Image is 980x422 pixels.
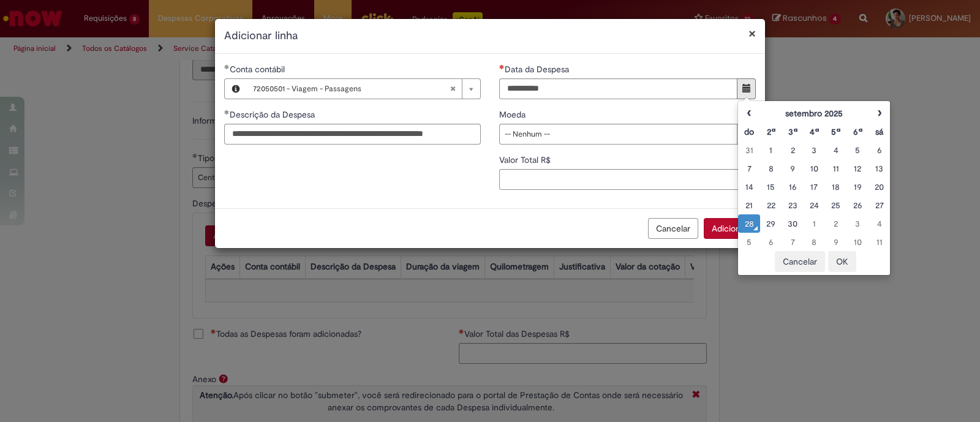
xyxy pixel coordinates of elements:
[807,181,822,193] div: 17 September 2025 Wednesday
[763,217,778,230] div: 29 September 2025 Monday
[499,78,737,99] input: Data da Despesa
[872,236,887,248] div: 11 October 2025 Saturday
[741,217,756,230] div: O seletor de data foi aberto.28 September 2025 Sunday
[825,122,846,141] th: Quinta-feira
[850,162,865,175] div: 12 September 2025 Friday
[785,162,800,175] div: 09 September 2025 Tuesday
[748,27,756,40] button: Fechar modal
[807,217,822,230] div: 01 October 2025 Wednesday
[763,199,778,211] div: 22 September 2025 Monday
[872,199,887,211] div: 27 September 2025 Saturday
[738,122,759,141] th: Domingo
[850,217,865,230] div: 03 October 2025 Friday
[741,199,756,211] div: 21 September 2025 Sunday
[872,181,887,193] div: 20 September 2025 Saturday
[807,199,822,211] div: 24 September 2025 Wednesday
[785,144,800,156] div: 02 September 2025 Tuesday
[763,236,778,248] div: 06 October 2025 Monday
[704,218,756,239] button: Adicionar
[738,104,759,122] th: Mês anterior
[869,122,890,141] th: Sábado
[763,162,778,175] div: 08 September 2025 Monday
[224,28,756,44] h2: Adicionar linha
[230,64,287,75] span: Necessários - Conta contábil
[253,79,450,99] span: 72050501 - Viagem - Passagens
[782,122,803,141] th: Terça-feira
[850,199,865,211] div: 26 September 2025 Friday
[807,162,822,175] div: 10 September 2025 Wednesday
[828,181,843,193] div: 18 September 2025 Thursday
[775,251,825,272] button: Cancelar
[828,199,843,211] div: 25 September 2025 Thursday
[760,122,782,141] th: Segunda-feira
[224,110,230,115] span: Obrigatório Preenchido
[499,154,553,165] span: Valor Total R$
[230,109,317,120] span: Descrição da Despesa
[760,104,869,122] th: setembro 2025. Alternar mês
[443,79,462,99] abbr: Limpar campo Conta contábil
[850,144,865,156] div: 05 September 2025 Friday
[850,181,865,193] div: 19 September 2025 Friday
[847,122,869,141] th: Sexta-feira
[807,144,822,156] div: 03 September 2025 Wednesday
[828,251,856,272] button: OK
[737,78,756,99] button: Mostrar calendário para Data da Despesa
[828,162,843,175] div: 11 September 2025 Thursday
[872,144,887,156] div: 06 September 2025 Saturday
[850,236,865,248] div: 10 October 2025 Friday
[224,64,230,69] span: Obrigatório Preenchido
[807,236,822,248] div: 08 October 2025 Wednesday
[247,79,480,99] a: 72050501 - Viagem - PassagensLimpar campo Conta contábil
[828,217,843,230] div: 02 October 2025 Thursday
[499,169,756,190] input: Valor Total R$
[648,218,698,239] button: Cancelar
[872,217,887,230] div: 04 October 2025 Saturday
[763,181,778,193] div: 15 September 2025 Monday
[737,100,891,276] div: Escolher data
[763,144,778,156] div: 01 September 2025 Monday
[785,236,800,248] div: 07 October 2025 Tuesday
[224,124,481,145] input: Descrição da Despesa
[828,236,843,248] div: 09 October 2025 Thursday
[804,122,825,141] th: Quarta-feira
[505,64,571,75] span: Data da Despesa
[741,144,756,156] div: 31 August 2025 Sunday
[785,199,800,211] div: 23 September 2025 Tuesday
[741,236,756,248] div: 05 October 2025 Sunday
[869,104,890,122] th: Próximo mês
[785,181,800,193] div: 16 September 2025 Tuesday
[499,64,505,69] span: Necessários
[741,181,756,193] div: 14 September 2025 Sunday
[785,217,800,230] div: 30 September 2025 Tuesday
[872,162,887,175] div: 13 September 2025 Saturday
[828,144,843,156] div: 04 September 2025 Thursday
[499,109,528,120] span: Moeda
[225,79,247,99] button: Conta contábil, Visualizar este registro 72050501 - Viagem - Passagens
[741,162,756,175] div: 07 September 2025 Sunday
[505,124,731,144] span: -- Nenhum --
